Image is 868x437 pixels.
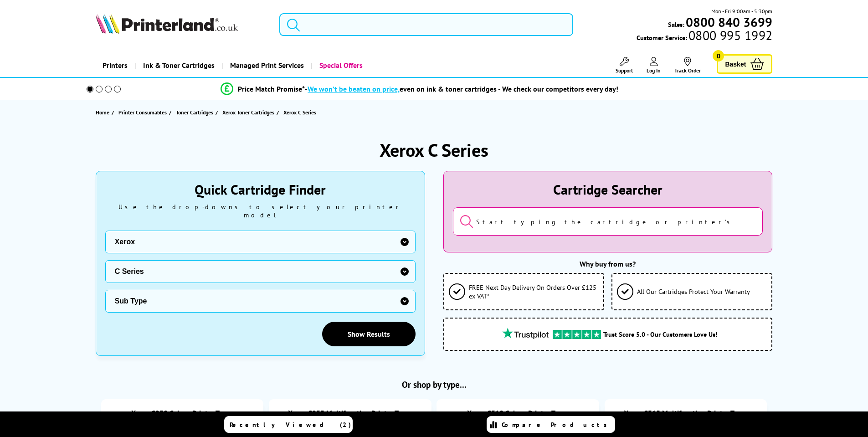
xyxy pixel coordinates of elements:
li: modal_Promise [74,81,765,97]
span: 0800 995 1992 [687,31,772,40]
span: Price Match Promise* [238,84,305,93]
a: Xerox C310 Colour Printer Toner Cartridges [467,408,569,427]
a: Printer Consumables [118,108,169,117]
span: Xerox C Series [283,109,316,116]
span: Support [616,67,633,74]
a: Xerox C315 Multifunction Printer Toner Cartridges [624,408,748,427]
a: Xerox C235 Multifunction Printer Toner Cartridges [288,408,412,427]
span: Log In [647,67,661,74]
b: 0800 840 3699 [686,14,772,31]
span: Toner Cartridges [176,108,213,117]
div: Cartridge Searcher [453,180,763,198]
span: Xerox Toner Cartridges [222,108,274,117]
span: FREE Next Day Delivery On Orders Over £125 ex VAT* [469,283,599,300]
span: Ink & Toner Cartridges [143,54,215,77]
div: - even on ink & toner cartridges - We check our competitors every day! [305,84,618,93]
span: Compare Products [502,421,612,429]
span: Mon - Fri 9:00am - 5:30pm [711,7,772,15]
span: Printer Consumables [118,108,167,117]
h2: Or shop by type... [96,379,773,390]
a: Special Offers [311,54,370,77]
div: Quick Cartridge Finder [105,180,416,198]
a: Printers [96,54,134,77]
a: 0800 840 3699 [684,18,772,26]
a: Recently Viewed (2) [224,416,353,433]
a: Toner Cartridges [176,108,216,117]
span: 0 [713,50,724,62]
span: Basket [725,58,746,70]
img: trustpilot rating [553,330,601,339]
a: Managed Print Services [221,54,311,77]
a: Xerox Toner Cartridges [222,108,277,117]
span: Customer Service: [637,31,772,42]
span: Trust Score 5.0 - Our Customers Love Us! [603,330,717,339]
span: All Our Cartridges Protect Your Warranty [637,287,750,296]
a: Track Order [674,57,701,74]
a: Basket 0 [717,54,772,74]
a: Log In [647,57,661,74]
h1: Xerox C Series [380,138,488,162]
span: Recently Viewed (2) [230,421,351,429]
a: Compare Products [487,416,615,433]
a: Xerox C230 Colour Printer Toner Cartridges [131,408,233,427]
a: Support [616,57,633,74]
a: Home [96,108,112,117]
a: Show Results [322,322,416,346]
img: Printerland Logo [96,14,238,34]
input: Start typing the cartridge or printer's name... [453,207,763,236]
img: trustpilot rating [498,328,553,339]
a: Ink & Toner Cartridges [134,54,221,77]
a: Printerland Logo [96,14,268,36]
span: Sales: [668,20,684,29]
span: We won’t be beaten on price, [308,84,400,93]
div: Use the drop-downs to select your printer model [105,203,416,219]
div: Why buy from us? [443,259,773,268]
